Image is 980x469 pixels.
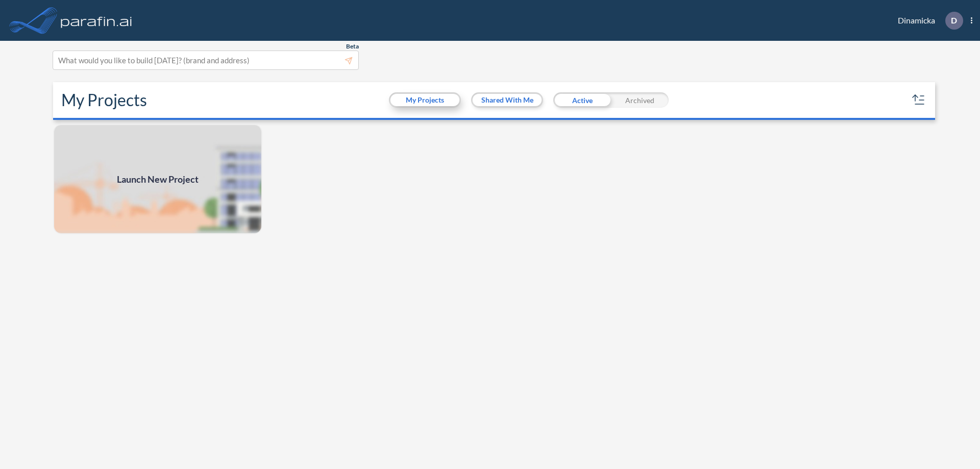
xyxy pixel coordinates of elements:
img: logo [59,10,134,31]
button: My Projects [390,94,459,106]
img: add [53,124,262,234]
a: Launch New Project [53,124,262,234]
span: Launch New Project [117,172,199,186]
span: Beta [346,42,359,51]
div: Archived [611,92,669,108]
div: Dinamicka [883,12,972,30]
div: Active [553,92,611,108]
p: D [951,16,957,25]
button: Shared With Me [473,94,542,106]
h2: My Projects [61,90,147,110]
button: sort [911,92,927,108]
